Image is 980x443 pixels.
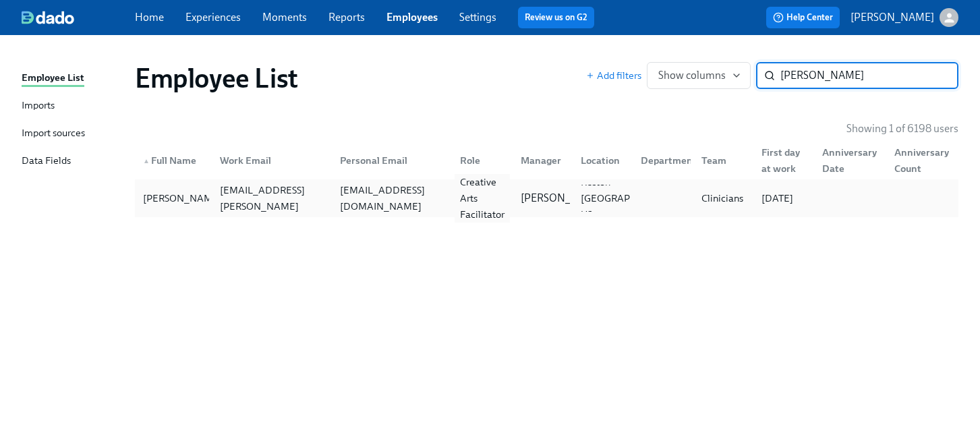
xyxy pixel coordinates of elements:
img: dado [22,11,74,24]
div: Team [696,152,751,169]
p: [PERSON_NAME] [851,10,934,25]
div: First day at work [756,144,811,177]
div: Department [630,147,690,174]
a: Reports [328,11,365,24]
a: Home [135,11,164,24]
button: [PERSON_NAME] [851,8,958,27]
div: Manager [515,152,570,169]
div: Location [575,152,630,169]
p: Showing 1 of 6198 users [846,121,958,136]
div: Role [449,147,509,174]
div: [PERSON_NAME][EMAIL_ADDRESS][PERSON_NAME][DOMAIN_NAME] [214,166,329,231]
div: Clinicians [696,190,751,206]
a: Employee List [22,70,124,87]
span: ▲ [143,158,150,165]
div: Personal Email [335,152,449,169]
div: Creative Arts Facilitator [455,174,510,223]
a: [PERSON_NAME][PERSON_NAME][EMAIL_ADDRESS][PERSON_NAME][DOMAIN_NAME][EMAIL_ADDRESS][DOMAIN_NAME]Cr... [135,179,958,217]
div: Anniversary Count [884,147,956,174]
button: Show columns [647,62,751,89]
div: ▲Full Name [138,147,209,174]
div: Role [455,152,509,169]
div: Anniversary Date [817,144,884,177]
a: Review us on G2 [525,11,587,24]
div: [PERSON_NAME] [138,190,227,206]
a: Employees [386,11,438,24]
div: Work Email [214,152,329,169]
button: Review us on G2 [518,7,594,28]
span: Help Center [773,11,833,24]
a: Data Fields [22,153,124,170]
div: Team [691,147,751,174]
div: Full Name [138,152,209,169]
div: Imports [22,98,55,115]
div: Manager [510,147,570,174]
div: Anniversary Date [811,147,884,174]
button: Help Center [766,7,840,28]
button: Add filters [586,69,641,82]
p: [PERSON_NAME] [521,191,604,206]
div: Personal Email [329,147,449,174]
a: dado [22,11,135,24]
div: [DATE] [756,190,811,206]
a: Settings [459,11,496,24]
div: Department [635,152,702,169]
div: Employee List [22,70,84,87]
div: Reston [GEOGRAPHIC_DATA] US [575,174,685,223]
a: Moments [262,11,307,24]
div: [EMAIL_ADDRESS][DOMAIN_NAME] [335,182,449,214]
a: Imports [22,98,124,115]
a: Experiences [185,11,241,24]
div: Import sources [22,125,85,142]
span: Show columns [658,69,739,82]
a: Import sources [22,125,124,142]
input: Search by name [780,62,958,89]
div: Work Email [209,147,329,174]
div: Location [570,147,630,174]
div: Anniversary Count [889,144,956,177]
h1: Employee List [135,62,298,94]
div: Data Fields [22,153,71,170]
div: First day at work [751,147,811,174]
